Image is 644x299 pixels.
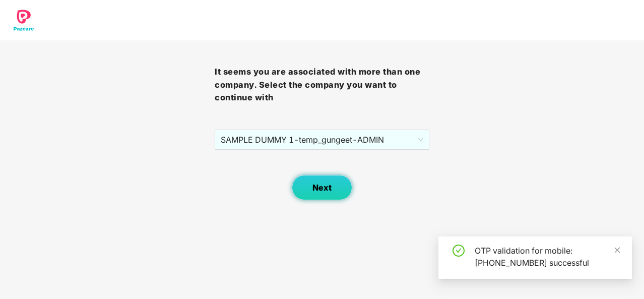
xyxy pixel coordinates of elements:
span: Next [312,183,332,193]
span: check-circle [453,245,465,257]
div: OTP validation for mobile: [PHONE_NUMBER] successful [475,245,620,269]
h3: It seems you are associated with more than one company. Select the company you want to continue with [215,66,429,104]
span: SAMPLE DUMMY 1 - temp_gungeet - ADMIN [221,130,423,149]
button: Next [292,175,352,200]
span: close [614,247,621,254]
